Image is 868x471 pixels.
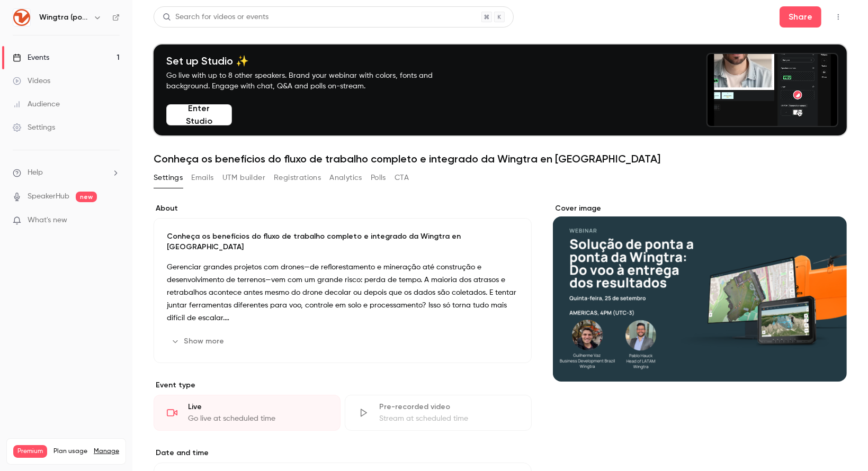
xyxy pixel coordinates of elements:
[345,395,532,431] div: Pre-recorded videoStream at scheduled time
[13,76,50,86] div: Videos
[167,231,518,252] p: Conheça os benefícios do fluxo de trabalho completo e integrado da Wingtra en [GEOGRAPHIC_DATA]
[371,169,386,186] button: Polls
[39,12,89,23] h6: Wingtra (português)
[379,402,518,412] div: Pre-recorded video
[154,448,532,458] label: Date and time
[13,122,55,133] div: Settings
[13,99,60,110] div: Audience
[395,169,409,186] button: CTA
[163,12,269,23] div: Search for videos or events
[154,169,183,186] button: Settings
[274,169,321,186] button: Registrations
[28,167,43,178] span: Help
[13,167,120,178] li: help-dropdown-opener
[167,333,230,350] button: Show more
[329,169,362,186] button: Analytics
[154,380,532,391] p: Event type
[379,413,518,424] div: Stream at scheduled time
[107,216,120,225] iframe: Noticeable Trigger
[13,9,30,26] img: Wingtra (português)
[166,55,458,67] h4: Set up Studio ✨
[188,402,327,412] div: Live
[166,70,458,92] p: Go live with up to 8 other speakers. Brand your webinar with colors, fonts and background. Engage...
[154,395,341,431] div: LiveGo live at scheduled time
[166,104,232,125] button: Enter Studio
[94,447,119,456] a: Manage
[28,191,69,202] a: SpeakerHub
[154,152,847,165] h1: Conheça os benefícios do fluxo de trabalho completo e integrado da Wingtra en [GEOGRAPHIC_DATA]
[188,413,327,424] div: Go live at scheduled time
[780,6,821,28] button: Share
[222,169,265,186] button: UTM builder
[553,203,847,214] label: Cover image
[76,192,97,202] span: new
[28,215,67,226] span: What's new
[191,169,213,186] button: Emails
[13,445,47,458] span: Premium
[553,203,847,382] section: Cover image
[53,447,87,456] span: Plan usage
[167,261,518,324] p: Gerenciar grandes projetos com drones—de reflorestamento e mineração até construção e desenvolvim...
[13,52,49,63] div: Events
[154,203,532,214] label: About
